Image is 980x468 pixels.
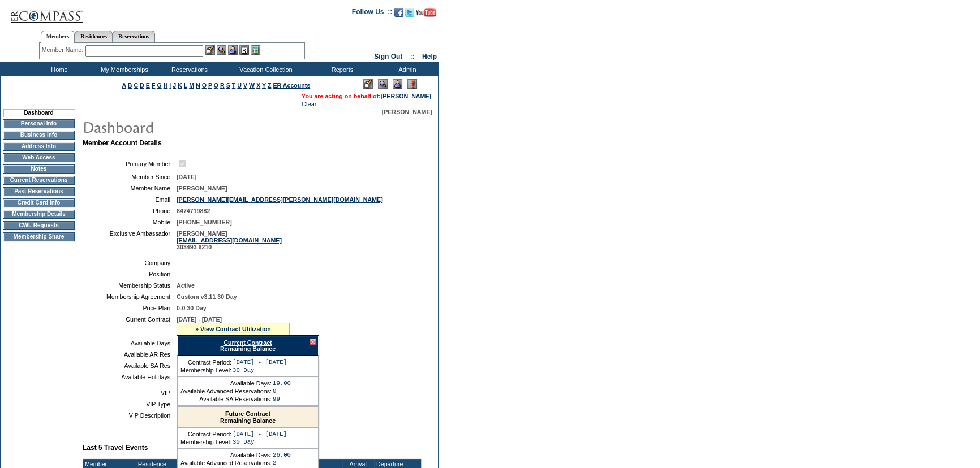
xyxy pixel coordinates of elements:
span: [PHONE_NUMBER] [177,219,232,226]
a: Become our fan on Facebook [394,11,403,18]
td: CWL Requests [3,221,75,230]
a: Clear [302,101,316,107]
a: R [220,82,225,89]
td: Credit Card Info [3,198,75,207]
span: 0-0 30 Day [177,305,207,311]
a: [PERSON_NAME][EMAIL_ADDRESS][PERSON_NAME][DOMAIN_NAME] [177,196,383,203]
td: 26.00 [273,452,291,458]
td: 99 [273,396,291,402]
a: Follow us on Twitter [405,11,414,18]
td: Admin [373,62,439,76]
a: A [122,82,126,89]
td: Membership Agreement: [87,293,172,300]
span: Active [177,282,195,289]
td: 0 [273,388,291,395]
img: Follow us on Twitter [405,8,414,17]
a: I [169,82,171,89]
td: Current Reservations [3,176,75,185]
td: Notes [3,164,75,174]
span: [PERSON_NAME] [382,109,432,115]
a: M [189,82,194,89]
a: P [208,82,212,89]
span: [DATE] [177,174,196,180]
td: Company: [87,259,172,266]
td: Exclusive Ambassador: [87,230,172,250]
a: Members [41,31,75,43]
a: U [237,82,242,89]
b: Member Account Details [83,139,162,147]
td: Follow Us :: [352,7,392,20]
td: [DATE] - [DATE] [233,359,287,366]
img: Log Concern/Member Elevation [407,79,417,89]
td: Mobile: [87,219,172,226]
img: Subscribe to our YouTube Channel [416,8,436,17]
td: Available AR Res: [87,351,172,358]
td: [DATE] - [DATE] [233,431,287,437]
a: Residences [75,31,113,42]
td: Web Access [3,153,75,162]
td: Member Name: [87,185,172,192]
td: Membership Level: [180,439,231,445]
span: Custom v3.11 30 Day [177,293,237,300]
div: Member Name: [42,45,85,55]
img: b_calculator.gif [251,45,260,55]
td: 30 Day [233,367,287,374]
td: Email: [87,196,172,203]
img: View [217,45,226,55]
img: pgTtlDashboard.gif [82,115,308,138]
td: My Memberships [91,62,156,76]
td: VIP: [87,389,172,396]
a: C [134,82,138,89]
td: Available SA Reservations: [180,396,272,402]
td: Position: [87,271,172,278]
td: Dashboard [3,109,75,117]
td: Available Days: [87,340,172,346]
td: Price Plan: [87,305,172,311]
a: X [256,82,260,89]
td: 2 [273,460,291,466]
a: Z [268,82,272,89]
td: Personal Info [3,119,75,128]
img: View Mode [378,79,388,89]
a: L [184,82,187,89]
td: Contract Period: [180,359,231,366]
b: Last 5 Travel Events [83,444,148,452]
td: VIP Type: [87,401,172,408]
a: Future Contract [225,410,270,417]
td: Contract Period: [180,431,231,437]
a: D [140,82,144,89]
a: Y [262,82,266,89]
a: S [226,82,230,89]
a: » View Contract Utilization [195,326,271,332]
a: E [146,82,150,89]
a: Sign Out [374,53,402,60]
td: VIP Description: [87,412,172,419]
td: Reports [308,62,373,76]
span: :: [410,53,415,60]
a: Subscribe to our YouTube Channel [416,11,436,18]
td: Vacation Collection [221,62,308,76]
a: V [243,82,247,89]
a: Help [422,53,437,60]
span: [PERSON_NAME] 303493 6210 [177,230,282,250]
img: Impersonate [228,45,238,55]
img: Edit Mode [363,79,373,89]
td: Current Contract: [87,316,172,335]
a: H [164,82,168,89]
a: K [178,82,182,89]
a: T [232,82,236,89]
td: Membership Status: [87,282,172,289]
td: 30 Day [233,439,287,445]
a: J [173,82,176,89]
td: Reservations [156,62,221,76]
span: [PERSON_NAME] [177,185,227,192]
td: Available Days: [180,452,272,458]
td: Member Since: [87,174,172,180]
td: Membership Share [3,232,75,241]
td: Available Advanced Reservations: [180,388,272,395]
a: N [196,82,200,89]
td: Available Holidays: [87,374,172,380]
span: 8474719882 [177,207,210,214]
a: F [152,82,156,89]
span: [DATE] - [DATE] [177,316,222,323]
